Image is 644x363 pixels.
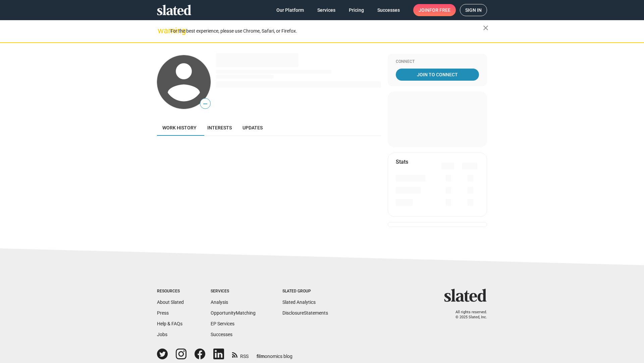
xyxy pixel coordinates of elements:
span: Updates [243,125,263,130]
div: Slated Group [282,289,328,294]
a: Analysis [211,299,228,305]
div: Connect [396,59,479,65]
mat-icon: close [482,24,490,32]
span: — [200,99,210,108]
div: Resources [157,289,184,294]
span: Services [317,4,335,16]
p: All rights reserved. © 2025 Slated, Inc. [448,310,487,320]
a: Slated Analytics [282,299,316,305]
span: Successes [377,4,400,16]
div: Services [211,289,256,294]
a: Pricing [343,4,369,16]
a: Interests [202,120,237,136]
a: Jobs [157,332,167,337]
div: For the best experience, please use Chrome, Safari, or Firefox. [170,27,483,36]
a: DisclosureStatements [282,310,328,316]
a: RSS [232,349,249,360]
a: Successes [211,332,232,337]
span: Join [419,4,450,16]
a: Join To Connect [396,69,479,81]
a: Our Platform [271,4,309,16]
a: Updates [237,120,268,136]
a: EP Services [211,321,234,326]
a: Services [312,4,341,16]
a: Sign in [460,4,487,16]
span: Sign in [465,4,482,16]
a: Joinfor free [413,4,456,16]
a: Successes [372,4,405,16]
a: About Slated [157,299,184,305]
span: Join To Connect [397,69,478,81]
a: filmonomics blog [257,348,292,360]
mat-icon: warning [158,27,166,35]
a: Work history [157,120,202,136]
span: film [257,354,265,359]
a: Press [157,310,169,316]
span: Work history [162,125,197,130]
span: Pricing [349,4,364,16]
mat-card-title: Stats [396,158,408,165]
a: OpportunityMatching [211,310,256,316]
a: Help & FAQs [157,321,182,326]
span: Our Platform [276,4,304,16]
span: for free [429,4,450,16]
span: Interests [207,125,232,130]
